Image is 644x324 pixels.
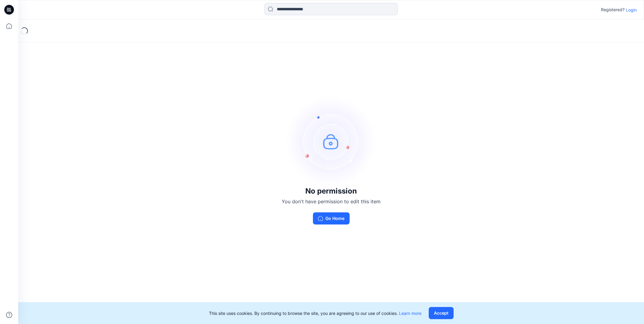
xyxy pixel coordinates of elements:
p: Login [626,7,637,13]
p: You don't have permission to edit this item [282,198,381,205]
p: This site uses cookies. By continuing to browse the site, you are agreeing to our use of cookies. [209,310,421,316]
img: no-perm.svg [286,96,377,187]
a: Learn more [399,311,421,316]
h3: No permission [282,187,381,195]
p: Registered? [601,6,625,13]
button: Go Home [313,212,350,224]
button: Accept [429,307,454,319]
